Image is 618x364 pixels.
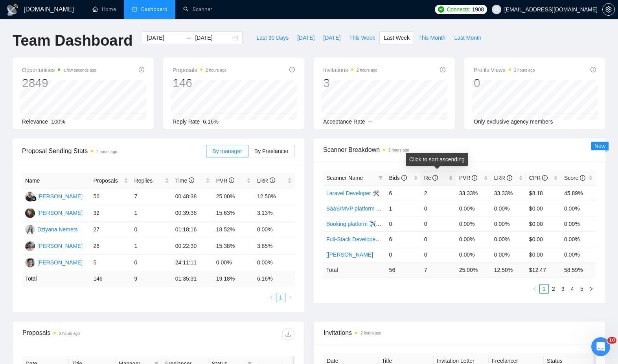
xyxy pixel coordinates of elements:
[507,175,512,181] span: info-circle
[587,284,596,294] button: right
[323,145,596,155] span: Scanner Breakdown
[173,118,200,125] span: Reply Rate
[94,176,122,185] span: Proposals
[96,150,117,154] time: 2 hours ago
[254,255,295,271] td: 0.00%
[25,208,35,218] img: HH
[132,6,137,12] span: dashboard
[254,222,295,238] td: 0.00%
[474,76,535,91] div: 0
[254,205,295,222] td: 3.13%
[386,201,421,216] td: 1
[514,68,535,72] time: 2 hours ago
[25,192,35,201] img: FG
[37,242,83,250] div: [PERSON_NAME]
[172,238,213,255] td: 00:22:30
[529,175,548,181] span: CPR
[131,222,172,238] td: 0
[285,293,295,302] button: right
[594,143,605,149] span: New
[607,337,616,344] span: 10
[526,216,561,231] td: $0.00
[526,247,561,262] td: $0.00
[131,173,172,188] th: Replies
[474,65,535,75] span: Profile Views
[172,255,213,271] td: 24:11:11
[526,201,561,216] td: $0.00
[349,33,375,42] span: This Week
[559,285,567,293] a: 3
[558,284,568,294] li: 3
[213,271,254,286] td: 19.18 %
[213,222,254,238] td: 18.52%
[324,328,596,338] span: Invitations
[25,258,35,268] img: YN
[526,262,561,277] td: $ 12.47
[90,255,131,271] td: 5
[6,4,19,16] img: logo
[25,241,35,251] img: AK
[472,5,484,14] span: 1908
[472,175,477,181] span: info-circle
[183,6,212,13] a: searchScanner
[141,6,167,13] span: Dashboard
[590,67,596,72] span: info-circle
[90,173,131,188] th: Proposals
[326,175,363,181] span: Scanner Name
[131,271,172,286] td: 9
[421,216,456,231] td: 0
[491,185,526,201] td: 33.33%
[323,65,377,75] span: Invitations
[421,185,456,201] td: 2
[257,177,275,184] span: LRR
[203,118,219,125] span: 6.16%
[59,331,80,336] time: 2 hours ago
[323,76,377,91] div: 3
[25,226,78,232] a: DNDziyana Nemets
[13,31,132,50] h1: Team Dashboard
[175,177,194,184] span: Time
[561,216,596,231] td: 0.00%
[456,185,491,201] td: 33.33%
[386,216,421,231] td: 0
[285,293,295,302] li: Next Page
[568,284,577,294] li: 4
[421,247,456,262] td: 0
[90,188,131,205] td: 56
[213,205,254,222] td: 15.63%
[564,175,585,181] span: Score
[602,3,615,16] button: setting
[577,284,587,294] li: 5
[267,293,276,302] button: left
[421,231,456,247] td: 0
[530,284,539,294] li: Previous Page
[603,6,614,13] span: setting
[323,262,386,277] td: Total
[456,247,491,262] td: 0.00%
[526,185,561,201] td: $8.18
[326,251,373,258] a: [[PERSON_NAME]
[456,231,491,247] td: 0.00%
[386,262,421,277] td: 56
[323,118,365,125] span: Acceptance Rate
[326,190,379,196] a: Laravel Developer 🛠️
[326,236,404,242] a: Full-Stack Developer [weekend]
[25,225,35,235] img: DN
[269,295,274,300] span: left
[282,331,294,337] span: download
[549,285,558,293] a: 2
[186,35,192,41] span: to
[421,262,456,277] td: 7
[254,148,289,154] span: By Freelancer
[323,33,340,42] span: [DATE]
[561,262,596,277] td: 58.59 %
[568,285,577,293] a: 4
[25,193,83,199] a: FG[PERSON_NAME]
[173,65,226,75] span: Proposals
[491,216,526,231] td: 0.00%
[456,201,491,216] td: 0.00%
[494,7,499,12] span: user
[289,67,295,72] span: info-circle
[440,67,445,72] span: info-circle
[456,262,491,277] td: 25.00 %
